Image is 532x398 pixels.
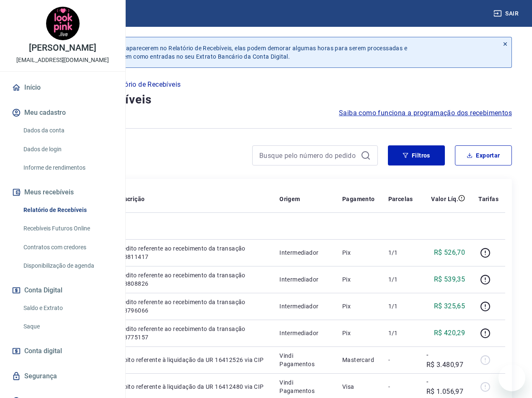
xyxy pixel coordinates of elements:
p: 1/1 [388,302,413,310]
p: Débito referente à liquidação da UR 16412480 via CIP [117,382,266,391]
p: 1/1 [388,329,413,337]
p: Crédito referente ao recebimento da transação 228775157 [117,325,266,341]
p: Vindi Pagamentos [279,351,329,368]
a: Informe de rendimentos [20,159,115,176]
p: Intermediador [279,248,329,257]
p: Tarifas [478,195,498,203]
p: Pix [342,302,375,310]
a: Saldo e Extrato [20,300,115,317]
p: Origem [279,195,300,203]
p: Intermediador [279,329,329,337]
p: Pix [342,248,375,257]
a: Dados da conta [20,122,115,139]
a: Conta digital [10,342,115,360]
button: Meus recebíveis [10,183,115,202]
iframe: Botão para abrir a janela de mensagens [498,364,525,391]
p: Valor Líq. [431,195,458,203]
button: Filtros [388,145,445,165]
p: Descrição [117,195,145,203]
p: Visa [342,382,375,391]
a: Relatório de Recebíveis [20,202,115,219]
button: Exportar [455,145,512,165]
img: f5e2b5f2-de41-4e9a-a4e6-a6c2332be871.jpeg [46,7,80,40]
p: [PERSON_NAME] [29,44,96,52]
p: Após o envio das liquidações aparecerem no Relatório de Recebíveis, elas podem demorar algumas ho... [45,44,407,61]
p: 1/1 [388,248,413,257]
p: - [388,356,413,364]
a: Contratos com credores [20,239,115,256]
p: Débito referente à liquidação da UR 16412526 via CIP [117,356,266,364]
button: Meu cadastro [10,103,115,122]
p: Mastercard [342,356,375,364]
a: Disponibilização de agenda [20,257,115,274]
input: Busque pelo número do pedido [259,149,357,162]
p: Intermediador [279,275,329,284]
p: Crédito referente ao recebimento da transação 228796066 [117,298,266,315]
p: Crédito referente ao recebimento da transação 228808826 [117,271,266,288]
p: R$ 539,35 [434,274,465,284]
p: R$ 420,29 [434,328,465,338]
a: Segurança [10,367,115,385]
span: Conta digital [24,345,62,357]
p: -R$ 1.056,97 [426,377,465,397]
p: Pix [342,275,375,284]
a: Dados de login [20,141,115,158]
a: Saiba como funciona a programação dos recebimentos [339,108,512,118]
p: Intermediador [279,302,329,310]
h4: Relatório de Recebíveis [20,91,512,108]
button: Conta Digital [10,281,115,300]
p: Pix [342,329,375,337]
a: Recebíveis Futuros Online [20,220,115,237]
p: Relatório de Recebíveis [108,80,181,90]
p: Crédito referente ao recebimento da transação 228811417 [117,244,266,261]
p: Pagamento [342,195,375,203]
p: Parcelas [388,195,413,203]
p: [EMAIL_ADDRESS][DOMAIN_NAME] [16,56,109,65]
p: Vindi Pagamentos [279,378,329,395]
p: R$ 526,70 [434,248,465,258]
a: Saque [20,318,115,335]
p: - [388,382,413,391]
p: -R$ 3.480,97 [426,350,465,370]
a: Início [10,78,115,97]
p: 1/1 [388,275,413,284]
p: R$ 325,65 [434,301,465,311]
button: Sair [492,6,522,21]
